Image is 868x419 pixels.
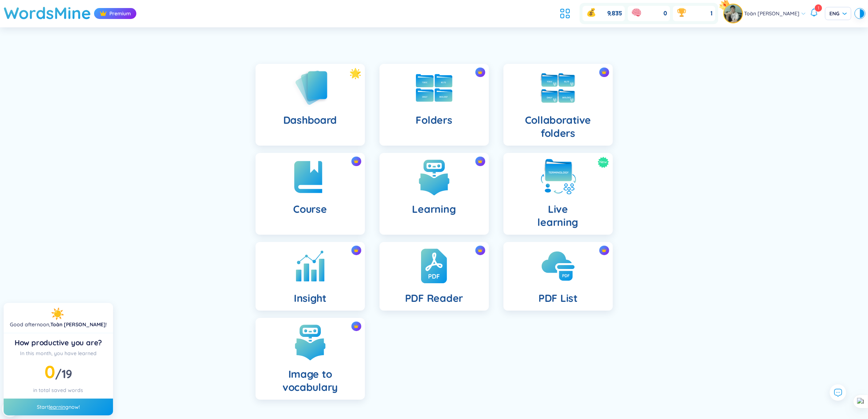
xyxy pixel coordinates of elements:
[261,368,359,394] h4: Image to vocabulary
[372,242,496,311] a: crown iconPDF Reader
[478,248,483,253] img: crown icon
[49,404,69,410] a: learning
[55,366,72,381] span: /
[496,242,620,311] a: crown iconPDF List
[509,114,607,140] h4: Collaborative folders
[283,114,337,127] h4: Dashboard
[416,114,452,127] h4: Folders
[538,203,579,229] h4: Live learning
[248,64,372,146] a: Dashboard
[248,318,372,400] a: crown iconImage to vocabulary
[724,4,744,23] a: avatarpro
[663,9,667,18] span: 0
[372,153,496,235] a: crown iconLearning
[294,292,326,305] h4: Insight
[818,5,819,11] span: 1
[248,153,372,235] a: crown iconCourse
[815,4,822,12] sup: 1
[405,292,463,305] h4: PDF Reader
[829,10,847,17] span: ENG
[50,321,106,328] a: Toàn [PERSON_NAME]
[372,64,496,146] a: crown iconFolders
[602,70,607,75] img: crown icon
[100,10,107,17] img: crown icon
[10,321,50,328] span: Good afternoon ,
[9,338,107,348] div: How productive you are?
[496,64,620,146] a: crown iconCollaborative folders
[711,9,712,18] span: 1
[599,157,607,168] span: New
[538,292,577,305] h4: PDF List
[478,159,483,164] img: crown icon
[4,399,113,415] div: Start now!
[44,361,55,383] span: 0
[10,320,107,328] div: !
[248,242,372,311] a: crown iconInsight
[293,203,327,216] h4: Course
[354,248,359,253] img: crown icon
[94,8,136,19] div: Premium
[602,248,607,253] img: crown icon
[9,386,107,394] div: in total saved words
[724,4,742,23] img: avatar
[354,159,359,164] img: crown icon
[354,324,359,329] img: crown icon
[478,70,483,75] img: crown icon
[62,366,72,381] span: 19
[9,349,107,357] div: In this month, you have learned
[744,9,799,18] span: Toàn [PERSON_NAME]
[412,203,456,216] h4: Learning
[496,153,620,235] a: NewLivelearning
[607,9,622,18] span: 9,835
